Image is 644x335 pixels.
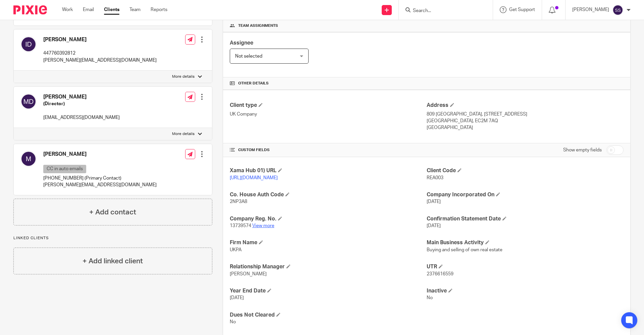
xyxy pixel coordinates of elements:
[252,223,274,228] a: View more
[13,236,212,241] p: Linked clients
[230,102,427,109] h4: Client type
[230,248,241,252] span: UKPA
[13,5,47,14] img: Pixie
[230,295,244,300] span: [DATE]
[238,23,278,28] span: Team assignments
[230,191,427,198] h4: Co. House Auth Code
[427,118,624,124] p: [GEOGRAPHIC_DATA], EC2M 7AQ
[43,165,86,173] p: CC in auto emails
[230,312,427,319] h4: Dues Not Cleared
[104,6,119,13] a: Clients
[230,272,267,276] span: [PERSON_NAME]
[20,36,37,52] img: svg%3E
[427,295,433,300] span: No
[572,6,609,13] p: [PERSON_NAME]
[427,287,624,294] h4: Inactive
[427,263,624,270] h4: UTR
[43,175,157,182] p: [PHONE_NUMBER] (Primary Contact)
[43,151,157,158] h4: [PERSON_NAME]
[83,256,143,266] h4: + Add linked client
[43,36,157,43] h4: [PERSON_NAME]
[427,239,624,246] h4: Main Business Activity
[43,114,120,121] p: [EMAIL_ADDRESS][DOMAIN_NAME]
[427,248,502,252] span: Buying and selling of own real estate
[427,223,441,228] span: [DATE]
[427,215,624,222] h4: Confirmation Statement Date
[43,100,120,107] h5: (Director)
[20,151,37,167] img: svg%3E
[612,5,623,15] img: svg%3E
[43,93,120,100] h4: [PERSON_NAME]
[43,50,157,57] p: 447760392812
[230,199,247,204] span: 2NP3A8
[235,54,262,59] span: Not selected
[230,147,427,153] h4: CUSTOM FIELDS
[43,182,157,188] p: [PERSON_NAME][EMAIL_ADDRESS][DOMAIN_NAME]
[238,81,269,86] span: Other details
[62,6,73,13] a: Work
[563,147,602,153] label: Show empty fields
[427,102,624,109] h4: Address
[20,93,37,110] img: svg%3E
[427,191,624,198] h4: Company Incorporated On
[230,223,251,228] span: 13739574
[230,176,278,180] a: [URL][DOMAIN_NAME]
[230,111,427,118] p: UK Company
[172,74,195,79] p: More details
[427,124,624,131] p: [GEOGRAPHIC_DATA]
[83,6,94,13] a: Email
[427,199,441,204] span: [DATE]
[230,40,253,46] span: Assignee
[427,272,453,276] span: 2376616559
[129,6,141,13] a: Team
[230,263,427,270] h4: Relationship Manager
[151,6,167,13] a: Reports
[509,7,535,12] span: Get Support
[427,176,443,180] span: REA003
[230,167,427,174] h4: Xama Hub 01) URL
[89,207,136,217] h4: + Add contact
[43,57,157,64] p: [PERSON_NAME][EMAIL_ADDRESS][DOMAIN_NAME]
[230,215,427,222] h4: Company Reg. No.
[427,167,624,174] h4: Client Code
[427,111,624,118] p: 809 [GEOGRAPHIC_DATA], [STREET_ADDRESS]
[230,287,427,294] h4: Year End Date
[412,8,473,14] input: Search
[230,320,236,324] span: No
[230,239,427,246] h4: Firm Name
[172,131,195,137] p: More details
